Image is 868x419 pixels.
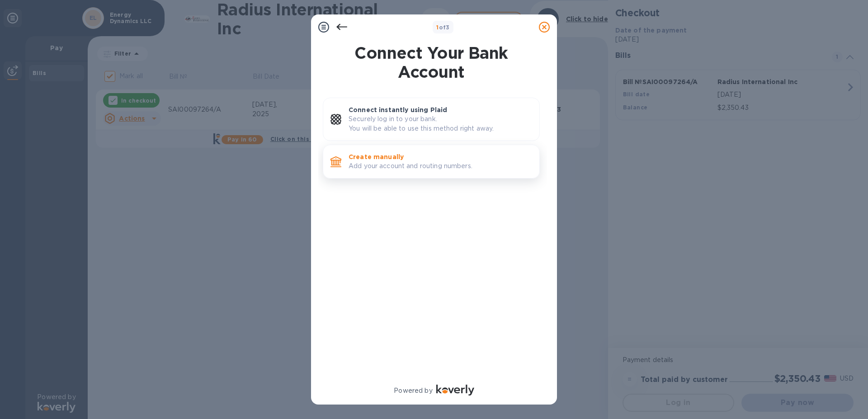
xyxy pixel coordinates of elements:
[394,386,432,395] p: Powered by
[436,24,439,31] span: 1
[436,24,450,31] b: of 3
[349,161,532,171] p: Add your account and routing numbers.
[349,105,532,114] p: Connect instantly using Plaid
[349,114,532,133] p: Securely log in to your bank. You will be able to use this method right away.
[319,43,543,81] h1: Connect Your Bank Account
[349,152,532,161] p: Create manually
[436,385,474,395] img: Logo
